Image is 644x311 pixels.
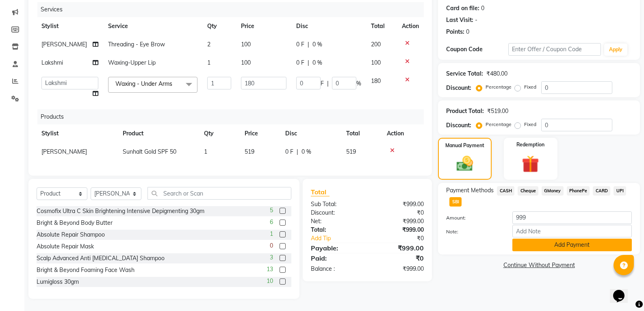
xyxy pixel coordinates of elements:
[440,261,638,270] a: Continue Without Payment
[371,41,381,48] span: 200
[445,142,484,149] label: Manual Payment
[291,17,366,35] th: Disc
[366,17,397,35] th: Total
[604,43,627,56] button: Apply
[446,4,479,13] div: Card on file:
[446,28,464,36] div: Points:
[305,209,367,217] div: Discount:
[267,265,273,274] span: 13
[37,109,430,124] div: Products
[440,228,506,235] label: Note:
[486,70,507,78] div: ₹480.00
[296,40,304,49] span: 0 F
[270,218,273,226] span: 6
[312,40,322,49] span: 0 %
[524,83,536,91] label: Fixed
[512,239,632,251] button: Add Payment
[305,226,367,234] div: Total:
[446,121,471,130] div: Discount:
[115,80,172,87] span: Waxing - Under Arms
[312,59,322,67] span: 0 %
[37,2,430,17] div: Services
[147,187,291,200] input: Search or Scan
[512,211,632,224] input: Amount
[516,141,544,148] label: Redemption
[37,17,103,35] th: Stylist
[367,217,430,226] div: ₹999.00
[245,148,254,155] span: 519
[446,84,471,92] div: Discount:
[446,45,508,54] div: Coupon Code
[241,41,251,48] span: 100
[305,217,367,226] div: Net:
[108,59,156,66] span: Waxing-Upper Lip
[614,186,626,196] span: UPI
[267,277,273,285] span: 10
[37,266,134,274] div: Bright & Beyond Foaming Face Wash
[240,124,280,143] th: Price
[207,41,210,48] span: 2
[397,17,424,35] th: Action
[486,83,512,91] label: Percentage
[449,197,462,207] span: SBI
[41,41,87,48] span: [PERSON_NAME]
[508,43,601,56] input: Enter Offer / Coupon Code
[446,107,484,115] div: Product Total:
[440,214,506,222] label: Amount:
[367,226,430,234] div: ₹999.00
[37,219,113,227] div: Bright & Beyond Body Butter
[37,278,79,286] div: Lumigloss 30gm
[280,124,341,143] th: Disc
[301,148,311,156] span: 0 %
[367,200,430,209] div: ₹999.00
[367,265,430,273] div: ₹999.00
[270,230,273,238] span: 1
[542,186,564,196] span: GMoney
[118,124,199,143] th: Product
[371,59,381,66] span: 100
[285,148,293,156] span: 0 F
[481,4,484,13] div: 0
[37,254,165,263] div: Scalp Advanced Anti [MEDICAL_DATA] Shampoo
[321,79,324,88] span: F
[270,241,273,250] span: 0
[37,231,105,239] div: Absolute Repair Shampoo
[487,107,508,115] div: ₹519.00
[475,16,477,24] div: -
[486,121,512,128] label: Percentage
[567,186,590,196] span: PhonePe
[270,253,273,262] span: 3
[346,148,356,155] span: 519
[305,253,367,263] div: Paid:
[305,265,367,273] div: Balance :
[610,278,636,303] iframe: chat widget
[512,225,632,237] input: Add Note
[297,148,298,156] span: |
[103,17,202,35] th: Service
[305,243,367,253] div: Payable:
[41,59,63,66] span: Lakshmi
[108,41,165,48] span: Threading - Eye Brow
[123,148,176,155] span: Sunhalt Gold SPF 50
[446,16,473,24] div: Last Visit:
[37,124,118,143] th: Stylist
[305,200,367,209] div: Sub Total:
[327,79,329,88] span: |
[305,234,378,243] a: Add Tip
[593,186,610,196] span: CARD
[341,124,382,143] th: Total
[204,148,207,155] span: 1
[371,77,381,85] span: 180
[37,207,204,215] div: Cosmofix Ultra C Skin Brightening Intensive Depigmenting 30gm
[311,188,330,196] span: Total
[516,153,544,175] img: _gift.svg
[367,209,430,217] div: ₹0
[382,124,424,143] th: Action
[466,28,469,36] div: 0
[236,17,291,35] th: Price
[207,59,210,66] span: 1
[446,70,483,78] div: Service Total:
[172,80,176,87] a: x
[41,148,87,155] span: [PERSON_NAME]
[199,124,240,143] th: Qty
